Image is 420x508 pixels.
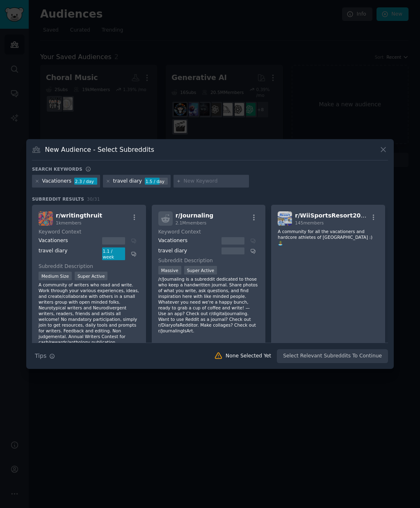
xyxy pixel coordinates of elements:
div: 1.5 / day [145,178,168,185]
dt: Subreddit Description [158,257,259,265]
div: Vacationers [39,237,99,245]
div: Massive [158,266,181,275]
h3: Search keywords [32,166,82,172]
h3: New Audience - Select Subreddits [45,145,154,154]
div: 2.3 / day [74,178,97,185]
span: 1k members [56,220,82,225]
span: r/ WiiSportsResort2009 [295,212,369,219]
div: Super Active [75,272,108,280]
input: New Keyword [184,178,246,185]
dt: Keyword Context [158,229,256,236]
div: Vacationers [42,178,72,185]
dt: Keyword Context [39,229,137,236]
div: 1.1 / week [102,247,125,261]
img: writingthruit [39,211,53,226]
p: A community for all the vacationers and hardcore athletes of [GEOGRAPHIC_DATA] :) 🏝 [278,229,379,246]
div: travel diary [158,247,219,255]
div: Super Active [184,266,217,275]
span: r/ writingthruit [56,212,102,219]
div: Vacationers [158,237,219,245]
span: 145 members [295,220,324,225]
img: WiiSportsResort2009 [278,211,292,226]
div: travel diary [39,247,99,261]
span: 30 / 31 [87,197,100,201]
p: A community of writers who read and write. Work through your various experiences, ideas, and crea... [39,282,139,345]
button: Tips [32,349,58,363]
dt: Subreddit Description [39,263,139,270]
span: Tips [35,352,46,360]
div: None Selected Yet [226,352,271,360]
div: travel diary [113,178,142,185]
p: /r/Journaling is a subreddit dedicated to those who keep a handwritten journal. Share photos of w... [158,276,259,334]
span: Subreddit Results [32,196,84,202]
span: 2.1M members [176,220,207,225]
div: Medium Size [39,272,72,280]
span: r/ Journaling [176,212,214,219]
